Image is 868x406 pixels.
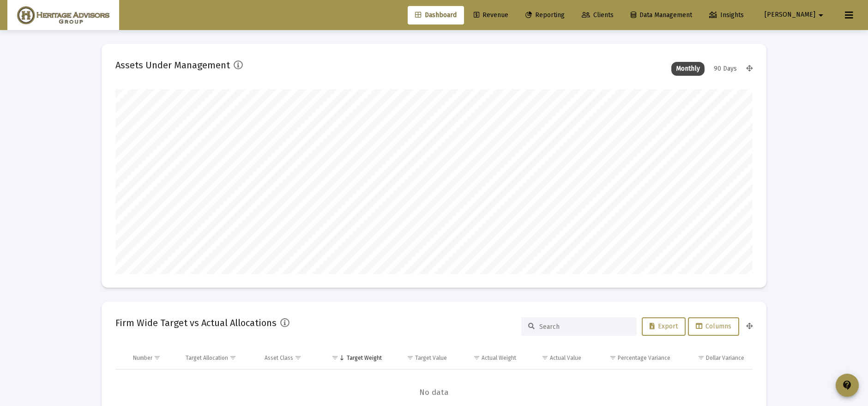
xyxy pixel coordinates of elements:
[523,347,588,369] td: Column Actual Value
[518,6,572,24] a: Reporting
[453,347,523,369] td: Column Actual Weight
[842,380,853,391] mat-icon: contact_support
[154,354,161,361] span: Show filter options for column 'Number'
[539,323,630,331] input: Search
[642,317,686,336] button: Export
[765,11,815,19] span: [PERSON_NAME]
[258,347,319,369] td: Column Asset Class
[650,322,678,330] span: Export
[542,354,549,361] span: Show filter options for column 'Actual Value'
[473,354,480,361] span: Show filter options for column 'Actual Weight'
[179,347,258,369] td: Column Target Allocation
[482,354,516,362] div: Actual Weight
[319,347,388,369] td: Column Target Weight
[623,6,699,24] a: Data Management
[550,354,581,362] div: Actual Value
[115,58,230,73] h2: Assets Under Management
[677,347,753,369] td: Column Dollar Variance
[574,6,621,24] a: Clients
[698,354,705,361] span: Show filter options for column 'Dollar Variance'
[408,6,464,24] a: Dashboard
[474,11,508,19] span: Revenue
[332,354,338,361] span: Show filter options for column 'Target Weight'
[265,354,293,362] div: Asset Class
[631,11,692,19] span: Data Management
[753,6,838,24] button: [PERSON_NAME]
[415,354,447,362] div: Target Value
[702,6,751,24] a: Insights
[14,6,112,24] img: Dashboard
[229,354,236,361] span: Show filter options for column 'Target Allocation'
[525,11,565,19] span: Reporting
[115,315,277,330] h2: Firm Wide Target vs Actual Allocations
[133,354,152,362] div: Number
[618,354,670,362] div: Percentage Variance
[588,347,676,369] td: Column Percentage Variance
[709,62,741,76] div: 90 Days
[115,388,753,398] span: No data
[295,354,301,361] span: Show filter options for column 'Asset Class'
[407,354,414,361] span: Show filter options for column 'Target Value'
[688,317,739,336] button: Columns
[709,11,744,19] span: Insights
[671,62,705,76] div: Monthly
[388,347,453,369] td: Column Target Value
[466,6,516,24] a: Revenue
[347,354,382,362] div: Target Weight
[696,322,731,330] span: Columns
[582,11,614,19] span: Clients
[815,6,826,24] mat-icon: arrow_drop_down
[186,354,228,362] div: Target Allocation
[127,347,179,369] td: Column Number
[415,11,457,19] span: Dashboard
[609,354,616,361] span: Show filter options for column 'Percentage Variance'
[706,354,744,362] div: Dollar Variance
